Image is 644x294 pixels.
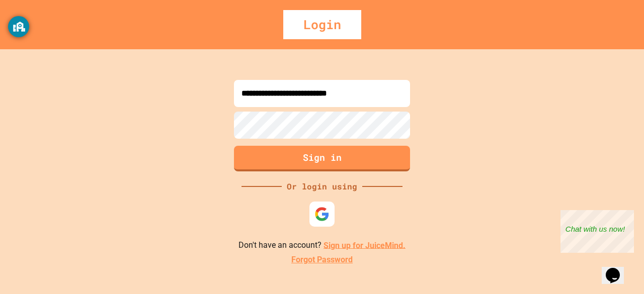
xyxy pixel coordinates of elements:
[602,254,634,284] iframe: chat widget
[234,146,410,171] button: Sign in
[314,207,330,222] img: google-icon.svg
[238,239,406,252] p: Don't have an account?
[283,10,361,39] div: Login
[291,254,353,266] a: Forgot Password
[324,240,406,250] a: Sign up for JuiceMind.
[560,210,634,253] iframe: chat widget
[282,180,362,192] div: Or login using
[8,16,29,37] button: GoGuardian Privacy Information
